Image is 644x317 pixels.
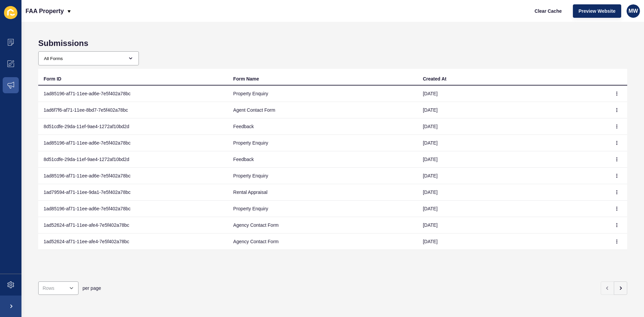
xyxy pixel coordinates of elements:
td: [DATE] [418,118,607,135]
td: 1ad85196-af71-11ee-ad6e-7e5f402a78bc [38,86,228,102]
div: Form ID [44,75,61,82]
td: [DATE] [418,102,607,118]
td: [DATE] [418,217,607,233]
td: [DATE] [418,151,607,168]
td: Agent Contact Form [228,102,417,118]
td: 1ad85196-af71-11ee-ad6e-7e5f402a78bc [38,135,228,151]
td: [DATE] [418,86,607,102]
span: per page [83,285,101,292]
h1: Submissions [38,39,627,48]
td: Property Enquiry [228,135,417,151]
span: MW [629,8,638,14]
td: [DATE] [418,184,607,201]
td: 8d51cdfe-29da-11ef-9ae4-1272af10bd2d [38,118,228,135]
button: Preview Website [573,4,621,18]
td: Property Enquiry [228,86,417,102]
div: Created At [423,75,446,82]
td: Agency Contact Form [228,217,417,233]
td: Rental Appraisal [228,184,417,201]
td: Feedback [228,118,417,135]
td: Agency Contact Form [228,233,417,250]
td: 1ad85196-af71-11ee-ad6e-7e5f402a78bc [38,168,228,184]
button: Clear Cache [529,4,568,18]
td: 8d51cdfe-29da-11ef-9ae4-1272af10bd2d [38,151,228,168]
td: Property Enquiry [228,168,417,184]
td: 1ad6f7f6-af71-11ee-8bd7-7e5f402a78bc [38,102,228,118]
span: Clear Cache [535,8,562,14]
td: 1ad79594-af71-11ee-9da1-7e5f402a78bc [38,184,228,201]
div: open menu [38,281,78,295]
span: Preview Website [579,8,615,14]
td: [DATE] [418,135,607,151]
td: [DATE] [418,233,607,250]
td: [DATE] [418,201,607,217]
td: Property Enquiry [228,201,417,217]
td: [DATE] [418,168,607,184]
p: FAA Property [25,3,64,19]
td: 1ad52624-af71-11ee-afe4-7e5f402a78bc [38,217,228,233]
td: 1ad85196-af71-11ee-ad6e-7e5f402a78bc [38,201,228,217]
td: 1ad52624-af71-11ee-afe4-7e5f402a78bc [38,233,228,250]
td: Feedback [228,151,417,168]
div: Form Name [233,75,259,82]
